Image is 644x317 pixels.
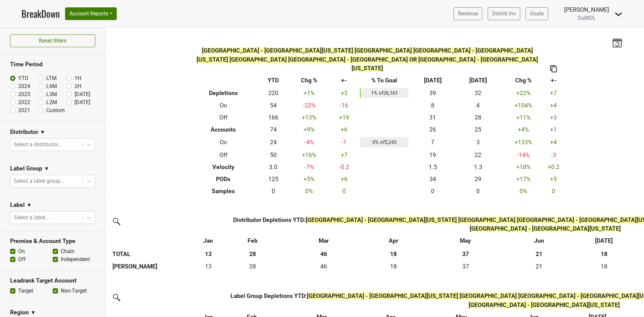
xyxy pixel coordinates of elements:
[546,86,561,100] td: +7
[360,260,427,273] td: 17.667
[46,82,57,90] label: L6M
[289,86,330,100] td: +1 %
[74,98,90,106] label: [DATE]
[526,7,548,20] a: Goals
[289,149,330,161] td: +16 %
[10,61,95,68] h3: Time Period
[410,161,455,173] td: 1.5
[197,47,538,72] span: [GEOGRAPHIC_DATA] - [GEOGRAPHIC_DATA][US_STATE] [GEOGRAPHIC_DATA] [GEOGRAPHIC_DATA] - [GEOGRAPHIC...
[612,38,622,47] img: last_updated_date
[289,262,359,271] div: 46
[198,260,218,273] td: 13
[427,247,504,260] th: 37
[18,255,26,263] label: Off
[10,309,29,316] h3: Region
[428,262,502,271] div: 37
[258,161,289,173] td: 3.0
[501,112,546,124] td: +11 %
[546,112,561,124] td: +3
[220,262,285,271] div: 28
[74,74,81,82] label: 1H
[111,260,198,273] th: [PERSON_NAME]
[258,124,289,136] td: 74
[410,185,455,197] td: 0
[488,7,520,20] a: Distrib Inv
[31,309,36,317] span: ▼
[289,74,330,86] th: Chg %
[258,149,289,161] td: 50
[40,128,45,136] span: ▼
[546,185,561,197] td: 0
[330,185,358,197] td: 0
[189,124,258,136] th: Accounts
[546,74,561,86] th: +-
[21,7,60,21] a: BreakDown
[501,100,546,112] td: +104 %
[504,235,574,247] th: Jun: activate to sort column ascending
[46,74,57,82] label: LTM
[410,100,455,112] td: 8
[289,185,330,197] td: 0 %
[410,124,455,136] td: 26
[218,260,287,273] td: 27.5
[410,173,455,185] td: 34
[330,112,358,124] td: +19
[360,247,427,260] th: 18
[501,149,546,161] td: -14 %
[18,90,30,98] label: 2023
[330,74,358,86] th: +-
[200,262,217,271] div: 13
[218,235,287,247] th: Feb: activate to sort column ascending
[546,136,561,149] td: +4
[74,90,90,98] label: [DATE]
[189,161,258,173] th: Velocity
[546,124,561,136] td: +1
[46,98,57,106] label: L2M
[501,161,546,173] td: +18 %
[111,235,198,247] th: &nbsp;: activate to sort column ascending
[189,112,258,124] th: Off
[258,112,289,124] td: 166
[74,82,81,90] label: 2H
[574,247,634,260] th: 18
[330,86,358,100] td: +3
[61,247,74,255] label: Chain
[455,149,501,161] td: 22
[330,173,358,185] td: +6
[189,136,258,149] th: On
[427,235,504,247] th: May: activate to sort column ascending
[501,136,546,149] td: +133 %
[18,106,30,114] label: 2021
[330,136,358,149] td: -1
[360,235,427,247] th: Apr: activate to sort column ascending
[18,287,33,295] label: Target
[289,161,330,173] td: -7 %
[501,124,546,136] td: +4 %
[189,173,258,185] th: PODs
[289,124,330,136] td: +9 %
[61,287,87,295] label: Non-Target
[111,216,121,226] img: filter
[455,136,501,149] td: 3
[287,260,360,273] td: 46.167
[362,262,425,271] div: 18
[289,100,330,112] td: -22 %
[455,112,501,124] td: 28
[564,5,609,14] div: [PERSON_NAME]
[576,262,632,271] div: 18
[501,74,546,86] th: Chg %
[427,260,504,273] td: 37.333
[258,100,289,112] td: 54
[501,173,546,185] td: +17 %
[10,165,42,172] h3: Label Group
[258,74,289,86] th: YTD
[455,86,501,100] td: 32
[455,74,501,86] th: [DATE]
[455,100,501,112] td: 4
[546,149,561,161] td: -3
[65,7,117,20] button: Account Reports
[26,201,32,209] span: ▼
[330,100,358,112] td: -16
[504,247,574,260] th: 21
[546,100,561,112] td: +4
